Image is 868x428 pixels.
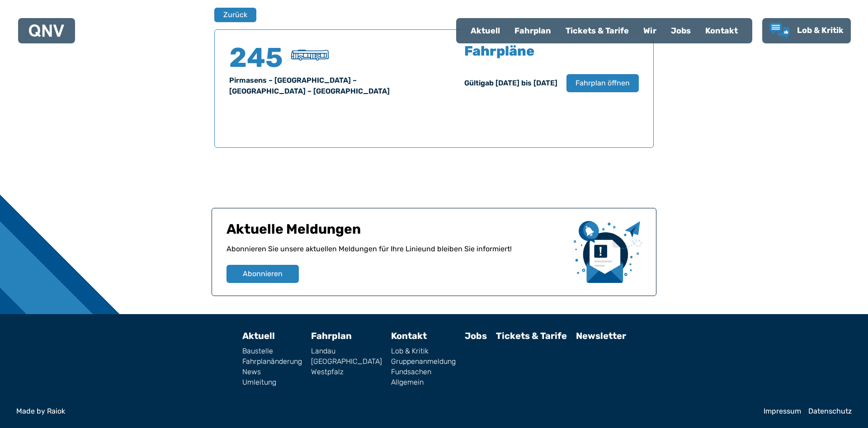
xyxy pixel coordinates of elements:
a: Kontakt [698,19,745,42]
a: Aktuell [242,330,275,341]
a: Baustelle [242,348,302,355]
h4: 245 [229,44,283,71]
span: Fahrplan öffnen [576,78,630,89]
a: Lob & Kritik [391,348,456,355]
a: Landau [311,348,382,355]
a: Allgemein [391,379,456,386]
button: Zurück [214,8,256,22]
a: News [242,368,302,376]
h5: Fahrpläne [464,44,534,58]
img: QNV Logo [29,24,64,37]
a: Aktuell [463,19,507,42]
a: Newsletter [576,330,626,341]
a: Zurück [214,8,250,22]
h1: Aktuelle Meldungen [226,221,566,244]
span: Abonnieren [243,268,283,279]
a: Gruppenanmeldung [391,358,456,365]
a: Kontakt [391,330,427,341]
a: Jobs [465,330,487,341]
span: Lob & Kritik [797,25,844,35]
a: QNV Logo [29,22,64,40]
img: Überlandbus [291,50,329,61]
a: Fahrplan [507,19,558,42]
a: Umleitung [242,379,302,386]
button: Fahrplan öffnen [566,74,639,92]
a: Fahrplan [311,330,352,341]
a: Made by Raiok [16,408,756,415]
div: Gültig ab [DATE] bis [DATE] [464,78,557,89]
a: Jobs [664,19,698,42]
a: [GEOGRAPHIC_DATA] [311,358,382,365]
div: Pirmasens – [GEOGRAPHIC_DATA] – [GEOGRAPHIC_DATA] – [GEOGRAPHIC_DATA] [229,75,423,97]
button: Abonnieren [226,265,299,283]
a: Westpfalz [311,368,382,376]
a: Impressum [764,408,801,415]
a: Fahrplanänderung [242,358,302,365]
img: newsletter [574,221,642,283]
p: Abonnieren Sie unsere aktuellen Meldungen für Ihre Linie und bleiben Sie informiert! [226,244,566,265]
a: Tickets & Tarife [496,330,567,341]
a: Wir [636,19,664,42]
a: Lob & Kritik [769,23,844,39]
a: Tickets & Tarife [558,19,636,42]
a: Datenschutz [808,408,852,415]
a: Fundsachen [391,368,456,376]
